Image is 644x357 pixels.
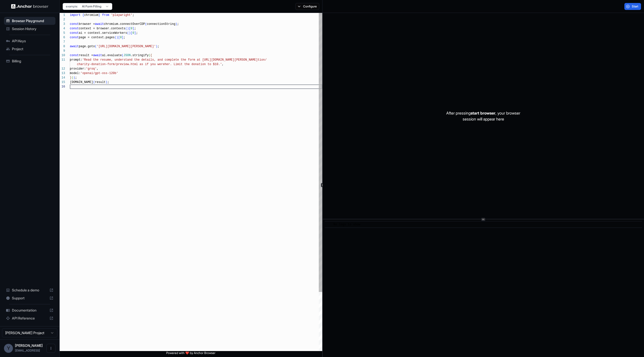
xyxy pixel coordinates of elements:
span: await [95,22,104,26]
div: Support [4,294,55,302]
span: ( [93,80,95,84]
span: import [70,13,80,17]
span: browser = [79,22,95,26]
span: prompt: [70,58,82,62]
button: Open menu [46,344,55,353]
div: Billing [4,57,55,65]
p: After pressing , your browser session will appear here [446,110,520,122]
span: { [150,54,152,57]
span: '[URL][DOMAIN_NAME][PERSON_NAME]' [97,45,156,48]
span: ) [127,27,129,30]
span: context = browser.contexts [79,27,125,30]
span: ; [107,80,109,84]
span: , [222,63,224,66]
span: 'openai/gpt-oss-120b' [80,72,118,75]
div: 1 [60,13,65,17]
div: 12 [60,67,65,71]
span: Billing [12,59,53,64]
span: ( [115,36,116,39]
span: API Keys [12,39,53,43]
span: ; [136,31,138,35]
img: Anchor Logo [11,4,48,9]
span: ( [127,31,129,35]
span: API Reference [12,316,47,321]
span: tion/ [258,58,267,62]
span: Schedule a demo [12,288,47,293]
span: ) [156,45,158,48]
div: 5 [60,31,65,35]
span: start browser [471,111,495,116]
div: 4 [60,26,65,31]
span: 'playwright' [111,13,132,17]
span: model: [70,72,80,75]
div: 10 [60,53,65,58]
span: ( [95,45,97,48]
span: from [102,13,109,17]
span: JSON [123,54,131,57]
div: 16 [60,84,65,89]
span: ai = context.serviceWorkers [79,31,127,35]
span: Start [632,4,639,8]
span: ; [134,27,136,30]
span: await [93,54,102,57]
span: 0 [120,36,122,39]
span: Project [12,46,53,51]
span: example: [66,4,78,8]
div: Session History [4,25,55,33]
div: 8 [60,44,65,49]
span: ; [158,45,159,48]
span: ​ [327,222,330,227]
div: 7 [60,40,65,44]
span: connectionString [147,22,175,26]
span: ai.evaluate [102,54,122,57]
span: her. Limit the donation to $10.' [165,63,222,66]
span: [ [118,36,120,39]
span: ) [106,80,107,84]
span: 'Read the resume, understand the details, and comp [82,58,172,62]
div: 9 [60,49,65,53]
div: 15 [60,80,65,84]
span: Support [12,296,47,301]
span: chromium [84,13,99,17]
span: ] [134,31,136,35]
span: page.goto [79,45,95,48]
span: ) [116,36,118,39]
span: const [70,22,79,26]
span: result = [79,54,93,57]
span: No logs to show [333,223,360,226]
span: result [95,80,106,84]
span: charity-donation-form/preview.html as if you were [77,63,165,66]
span: { [82,13,84,17]
span: ; [75,76,77,79]
div: 11 [60,58,65,62]
span: ) [73,76,75,79]
span: [ [129,27,131,30]
span: ( [122,54,123,57]
span: ) [72,76,73,79]
span: } [70,76,72,79]
span: const [70,54,79,57]
span: await [70,45,79,48]
span: ) [129,31,131,35]
span: 0 [132,31,134,35]
span: Powered with ❤️ by Anchor Browser [166,351,215,357]
span: ; [177,22,179,26]
span: 'groq' [86,67,97,71]
button: Start [624,3,641,10]
span: [ [131,31,132,35]
span: Documentation [12,308,47,313]
span: provider: [70,67,86,71]
span: page = context.pages [79,36,115,39]
div: Project [4,45,55,53]
span: ] [132,27,134,30]
span: ( [149,54,150,57]
span: Yuma Heymans [15,343,43,348]
span: ( [125,27,127,30]
div: Browser Playground [4,17,55,25]
div: 14 [60,76,65,80]
div: Documentation [4,306,55,314]
span: .stringify [131,54,149,57]
span: yuma@o-mega.ai [15,349,40,352]
div: Schedule a demo [4,286,55,294]
span: 0 [131,27,132,30]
